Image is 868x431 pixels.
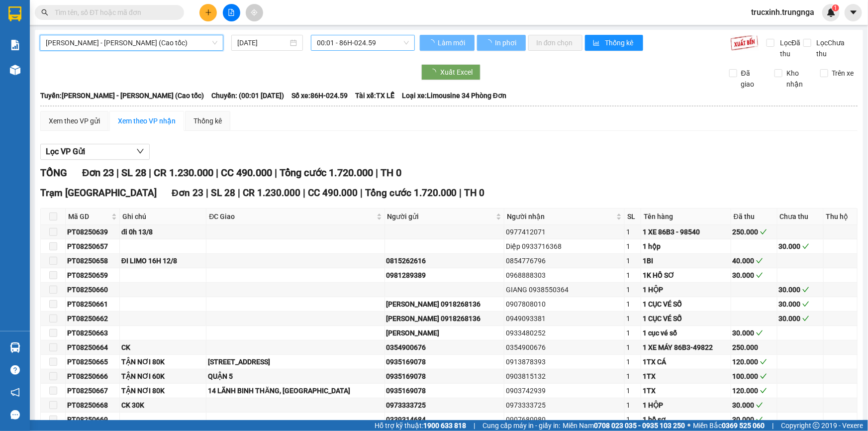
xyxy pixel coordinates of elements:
div: 0935169078 [386,356,503,367]
div: 0935169078 [386,371,503,382]
div: 1 hộp [643,241,729,252]
div: 100.000 [733,371,775,382]
span: | [303,187,305,199]
div: 250.000 [733,342,775,353]
span: TH 0 [465,187,485,199]
span: CC 490.000 [308,187,358,199]
span: Miền Nam [563,420,685,431]
span: | [206,187,208,199]
input: Tìm tên, số ĐT hoặc mã đơn [55,7,172,18]
div: 30.000 [733,270,775,281]
button: Lọc VP Gửi [40,144,150,160]
div: 0973333725 [386,400,503,411]
span: Loại xe: Limousine 34 Phòng Đơn [402,90,506,101]
div: 30.000 [779,284,822,295]
span: CR 1.230.000 [243,187,300,199]
button: aim [246,4,263,21]
div: TẬN NƠI 80K [121,356,205,367]
span: Lọc Đã thu [776,37,803,59]
div: 0339314684 [386,414,503,425]
span: | [376,167,378,179]
td: PT08250665 [66,355,120,369]
span: check [802,286,809,293]
div: Xem theo VP gửi [49,115,100,126]
span: check [802,243,809,250]
div: 30.000 [733,414,775,425]
span: check [756,272,763,279]
div: 40.000 [733,255,775,266]
span: | [460,187,462,199]
span: Kho nhận [782,68,812,90]
div: 14 LÃNH BINH THĂNG, [GEOGRAPHIC_DATA] [208,385,383,396]
div: 0907808010 [506,299,623,310]
div: 30.000 [779,313,822,324]
div: 250.000 [733,226,775,237]
th: Chưa thu [777,209,824,225]
div: 1BI [643,255,729,266]
span: Đã giao [737,68,767,90]
div: PT08250657 [67,241,118,252]
div: đi 0h 13/8 [121,226,205,237]
span: Tổng cước 1.720.000 [365,187,457,199]
span: | [360,187,363,199]
span: check [756,402,763,409]
div: 1 HỘP [643,400,729,411]
span: | [275,167,277,179]
span: Trên xe [828,68,858,79]
div: 1 [626,299,639,310]
th: Thu hộ [824,209,858,225]
div: 1 cục vé số [643,327,729,338]
span: message [10,410,20,420]
div: TẬN NƠI 60K [121,371,205,382]
span: check [760,373,767,380]
div: 30.000 [733,327,775,338]
span: | [216,167,218,179]
div: TẬN NƠI 80K [121,385,205,396]
div: CK [121,342,205,353]
div: 1 XE MÁY 86B3-49822 [643,342,729,353]
b: Tuyến: [PERSON_NAME] - [PERSON_NAME] (Cao tốc) [40,92,204,100]
div: 0907680980 [506,414,623,425]
div: PT08250658 [67,255,118,266]
td: PT08250639 [66,225,120,239]
div: 0935169078 [386,385,503,396]
span: ĐC Giao [209,211,374,222]
div: Thống kê [193,115,222,126]
span: 00:01 - 86H-024.59 [317,35,409,50]
button: caret-down [845,4,862,21]
div: 0968888303 [506,270,623,281]
span: Người nhận [507,211,614,222]
div: 1 hồ sơ [643,414,729,425]
div: 1K HỒ SƠ [643,270,729,281]
div: QUẬN 5 [208,371,383,382]
td: PT08250667 [66,384,120,398]
span: check [760,228,767,235]
span: check [756,416,763,423]
span: Miền Bắc [693,420,765,431]
span: SL 28 [121,167,146,179]
div: PT08250659 [67,270,118,281]
div: 30.000 [733,400,775,411]
div: PT08250660 [67,284,118,295]
span: Cung cấp máy in - giấy in: [482,420,560,431]
span: Số xe: 86H-024.59 [291,90,348,101]
span: notification [10,388,20,397]
span: search [41,9,48,16]
div: 1 [626,284,639,295]
div: 0977412071 [506,226,623,237]
div: PT08250663 [67,327,118,338]
div: 0913878393 [506,356,623,367]
td: PT08250666 [66,369,120,384]
span: check [802,301,809,308]
div: [PERSON_NAME] 0918268136 [386,299,503,310]
img: solution-icon [10,40,20,50]
td: PT08250658 [66,254,120,268]
span: plus [205,9,212,16]
input: 13/08/2025 [237,37,288,48]
img: warehouse-icon [10,342,20,353]
div: 0903815132 [506,371,623,382]
div: PT08250667 [67,385,118,396]
button: Xuất Excel [421,64,481,80]
span: Trạm [GEOGRAPHIC_DATA] [40,187,157,199]
button: bar-chartThống kê [585,35,643,51]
